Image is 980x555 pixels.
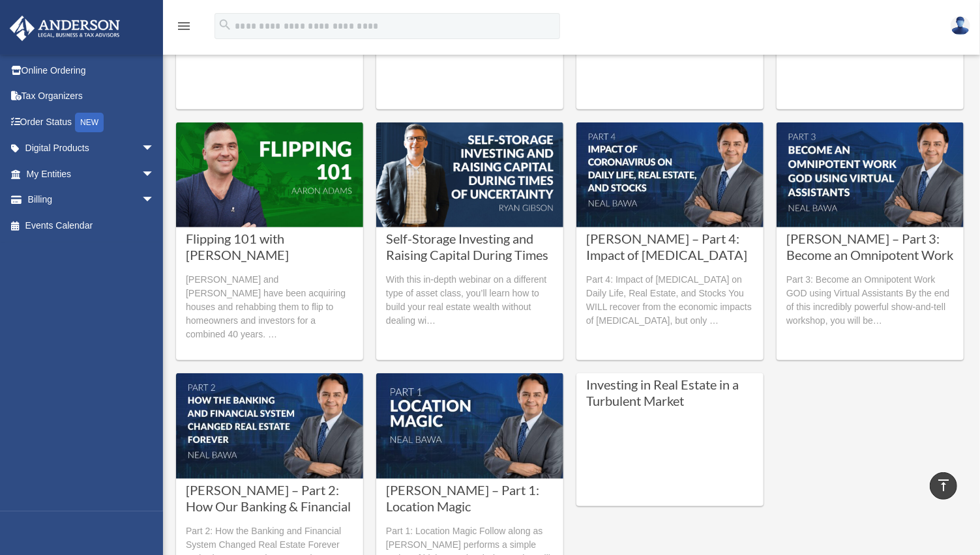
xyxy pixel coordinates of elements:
[141,135,168,162] span: arrow_drop_down
[186,273,353,341] p: [PERSON_NAME] and [PERSON_NAME] have been acquiring houses and rehabbing them to flip to homeowne...
[218,18,232,32] i: search
[786,273,954,328] p: Part 3: Become an Omnipotent Work GOD using Virtual Assistants By the end of this incredibly powe...
[586,273,754,328] p: Part 4: Impact of [MEDICAL_DATA] on Daily Life, Real Estate, and Stocks You WILL recover from the...
[9,187,174,213] a: Billingarrow_drop_down
[141,161,168,188] span: arrow_drop_down
[176,23,192,34] a: menu
[786,231,954,263] a: [PERSON_NAME] – Part 3: Become an Omnipotent Work GOD using Virtual Assistants
[186,482,353,515] a: [PERSON_NAME] – Part 2: How Our Banking & Financial System Changed Real Estate
[386,273,554,328] p: With this in-depth webinar on a different type of asset class, you’ll learn how to build your rea...
[9,57,174,83] a: Online Ordering
[75,113,104,132] div: NEW
[9,135,174,162] a: Digital Productsarrow_drop_down
[176,18,192,34] i: menu
[936,477,951,493] i: vertical_align_top
[951,16,970,35] img: User Pic
[186,231,353,263] a: Flipping 101 with [PERSON_NAME]
[9,212,174,238] a: Events Calendar
[141,187,168,214] span: arrow_drop_down
[386,231,554,263] a: Self-Storage Investing and Raising Capital During Times of Uncertainty – [PERSON_NAME]
[9,161,174,187] a: My Entitiesarrow_drop_down
[386,482,554,515] a: [PERSON_NAME] – Part 1: Location Magic
[9,83,174,109] a: Tax Organizers
[930,472,957,500] a: vertical_align_top
[586,377,754,409] a: Investing in Real Estate in a Turbulent Market
[9,109,174,135] a: Order StatusNEW
[6,16,124,41] img: Anderson Advisors Platinum Portal
[586,231,754,263] a: [PERSON_NAME] – Part 4: Impact of [MEDICAL_DATA] on Daily Life, Real Estate, and Stocks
